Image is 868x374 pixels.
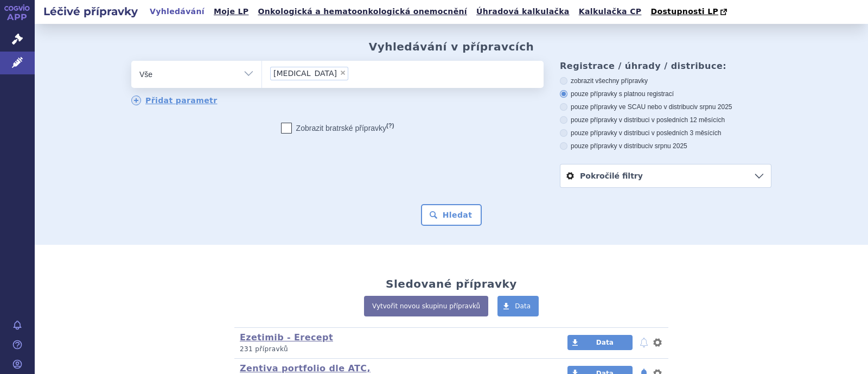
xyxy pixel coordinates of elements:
[386,122,394,129] abbr: (?)
[560,90,771,98] label: pouze přípravky s platnou registrací
[560,77,771,85] label: zobrazit všechny přípravky
[560,61,771,71] h3: Registrace / úhrady / distribuce:
[369,40,534,53] h2: Vyhledávání v přípravcích
[652,336,663,349] button: nastavení
[131,96,218,105] a: Přidat parametr
[576,4,645,19] a: Kalkulačka CP
[281,123,394,134] label: Zobrazit bratrské přípravky
[240,345,288,353] span: 231 přípravků
[596,339,614,346] span: Data
[240,332,333,343] a: Ezetimib - Erecept
[473,4,573,19] a: Úhradová kalkulačka
[567,335,633,350] a: Data
[647,4,732,20] a: Dostupnosti LP
[560,142,771,150] label: pouze přípravky v distribuci
[560,103,771,111] label: pouze přípravky ve SCAU nebo v distribuci
[649,142,687,150] span: v srpnu 2025
[340,69,346,76] span: ×
[273,69,337,77] span: [MEDICAL_DATA]
[254,4,470,19] a: Onkologická a hematoonkologická onemocnění
[650,7,718,16] span: Dostupnosti LP
[560,129,771,137] label: pouze přípravky v distribuci v posledních 3 měsících
[421,204,482,226] button: Hledat
[560,116,771,124] label: pouze přípravky v distribuci v posledních 12 měsících
[352,66,403,80] input: [MEDICAL_DATA]
[386,277,517,290] h2: Sledované přípravky
[497,296,539,316] a: Data
[146,4,208,19] a: Vyhledávání
[515,302,531,310] span: Data
[639,336,649,349] button: notifikace
[210,4,252,19] a: Moje LP
[364,296,488,316] a: Vytvořit novou skupinu přípravků
[694,103,732,111] span: v srpnu 2025
[35,4,146,19] h2: Léčivé přípravky
[560,164,771,187] a: Pokročilé filtry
